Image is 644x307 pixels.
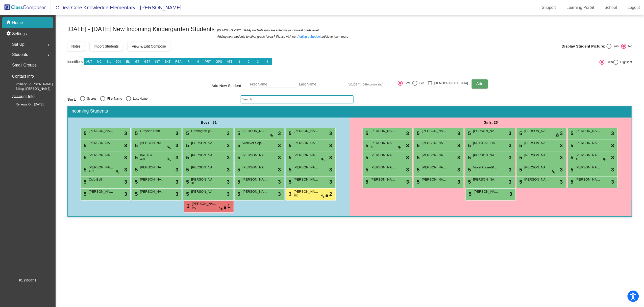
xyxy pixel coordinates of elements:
[191,189,216,194] span: [PERSON_NAME]
[576,157,581,161] span: AUT
[612,44,619,49] div: Yes
[458,166,460,173] span: 3
[185,179,189,185] span: 5
[192,206,196,210] span: MC
[242,128,268,134] span: [PERSON_NAME]
[525,128,550,134] span: [PERSON_NAME]
[473,128,499,134] span: [PERSON_NAME]
[605,60,613,64] div: Filter
[329,166,332,173] span: 3
[89,169,94,173] span: AUT
[242,189,268,194] span: [PERSON_NAME]
[184,58,193,65] button: R
[90,42,123,51] button: Import Students
[569,167,574,172] span: 5
[474,189,499,194] span: [PERSON_NAME]
[422,141,447,146] span: [PERSON_NAME]
[12,62,37,69] p: Small Groups
[607,44,632,49] mat-radio-group: Select an option
[416,143,420,148] span: 5
[192,201,217,206] span: [PERSON_NAME]
[294,165,319,170] span: [PERSON_NAME] [PERSON_NAME]
[45,42,51,48] mat-icon: arrow_right
[473,165,499,170] span: Violet Case-[PERSON_NAME]
[142,58,153,65] button: GT?
[287,167,291,172] span: 5
[176,166,178,173] span: 3
[6,31,12,37] mat-icon: settings
[250,82,295,86] input: First Name
[224,58,235,65] button: ATT
[294,177,319,182] span: [PERSON_NAME]
[140,189,165,194] span: [PERSON_NAME]
[371,145,376,149] span: AUT
[123,58,133,65] button: EL
[509,154,512,161] span: 3
[131,96,148,101] div: Last Name
[176,154,178,161] span: 3
[467,191,472,197] span: 5
[576,141,601,146] span: [PERSON_NAME]
[611,142,614,149] span: 3
[299,82,345,86] input: Last Name
[124,178,127,186] span: 3
[611,166,614,173] span: 3
[458,178,460,186] span: 3
[325,194,329,198] span: lock
[525,153,550,158] span: [PERSON_NAME]
[124,129,127,137] span: 3
[518,155,522,160] span: 5
[329,154,332,161] span: 3
[509,190,512,198] span: 3
[525,165,550,170] span: [PERSON_NAME]
[560,178,563,186] span: 3
[569,179,574,185] span: 5
[12,93,35,100] p: Account Info
[236,167,240,172] span: 5
[518,179,522,185] span: 5
[364,167,368,172] span: 5
[140,165,165,170] span: [PERSON_NAME]
[227,166,230,173] span: 3
[185,155,189,160] span: 5
[262,58,272,65] button: 4
[12,41,24,48] span: Set Up
[473,177,499,182] span: [PERSON_NAME]
[67,60,84,64] a: Identifiers:
[82,179,86,185] span: 5
[403,81,410,85] div: Boy
[185,167,189,172] span: 5
[287,130,291,136] span: 5
[509,129,512,137] span: 3
[185,191,189,197] span: 5
[560,129,563,137] span: 3
[193,58,203,65] button: M
[235,58,244,65] button: 1
[422,177,447,182] span: [PERSON_NAME]
[89,153,114,158] span: [PERSON_NAME]
[576,153,601,158] span: [PERSON_NAME]
[242,141,268,146] span: Walcker Soja
[176,129,178,137] span: 3
[140,141,165,146] span: [PERSON_NAME]
[569,143,574,148] span: 5
[458,154,460,161] span: 3
[518,143,522,148] span: 5
[153,58,162,65] button: INT
[350,118,632,128] div: Girls: 26
[509,166,512,173] span: 3
[162,58,173,65] button: EXT
[191,153,216,158] span: [PERSON_NAME]
[417,81,424,85] div: Girl
[6,20,12,26] mat-icon: home
[242,153,268,158] span: [PERSON_NAME] [PERSON_NAME]
[12,51,28,58] span: Students
[294,194,298,198] span: MC
[89,177,114,182] span: Oslo Bell
[416,179,420,185] span: 5
[67,42,85,51] button: Notes
[467,155,471,160] span: 5
[329,142,332,149] span: 3
[476,82,483,86] span: Add
[89,128,114,134] span: [PERSON_NAME]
